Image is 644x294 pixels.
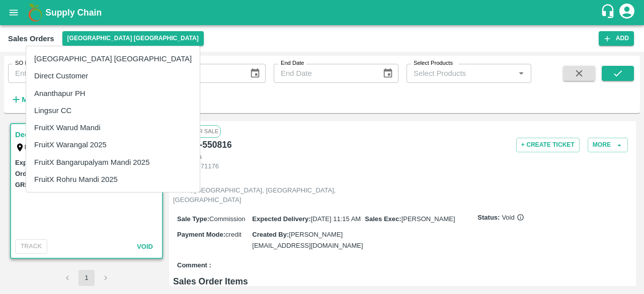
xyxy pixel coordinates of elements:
li: Lingsur CC [26,102,200,119]
li: FruitX Bangarupalyam Mandi 2025 [26,154,200,171]
li: Direct Customer [26,67,200,84]
li: FruitX Warud Mandi [26,119,200,136]
li: FruitX Rohru Mandi 2025 [26,171,200,188]
li: Ananthapur PH [26,85,200,102]
li: [GEOGRAPHIC_DATA] [GEOGRAPHIC_DATA] [26,50,200,67]
li: FruitX Warangal 2025 [26,136,200,153]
